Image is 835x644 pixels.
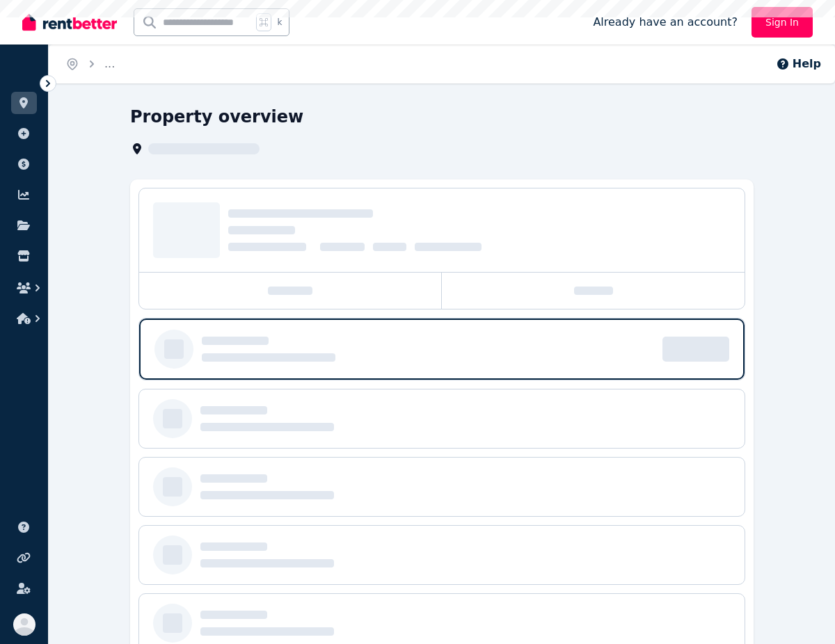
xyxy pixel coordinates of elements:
[22,12,117,33] img: RentBetter
[104,57,115,70] span: ...
[49,45,132,83] nav: Breadcrumb
[130,106,303,128] h1: Property overview
[751,7,813,38] a: Sign In
[593,14,738,31] span: Already have an account?
[277,17,282,28] span: k
[776,56,821,72] button: Help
